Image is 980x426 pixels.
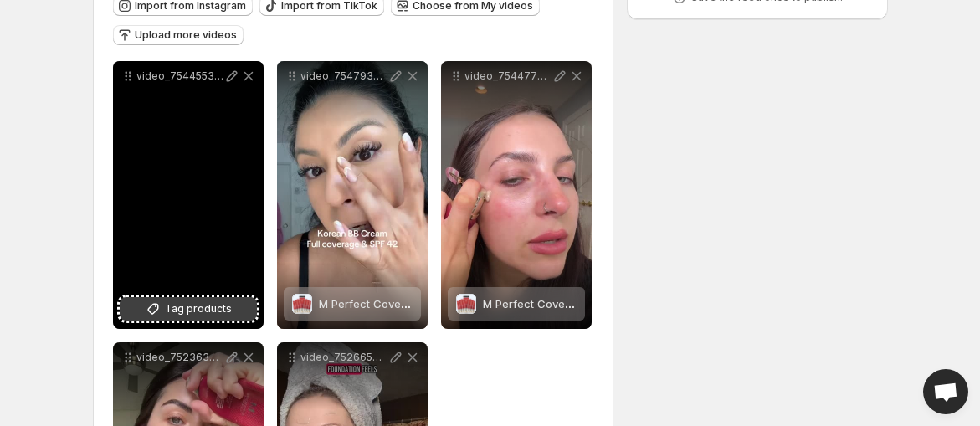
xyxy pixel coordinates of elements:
[456,294,476,314] img: M Perfect Cover BB Cream SPF 42 PA+++(50ml)
[300,69,387,83] p: video_7547936842637741342
[113,25,244,45] button: Upload more videos
[136,69,223,83] p: video_7544553374549675294
[923,369,968,414] div: Open chat
[277,61,428,329] div: video_7547936842637741342M Perfect Cover BB Cream SPF 42 PA+++(50ml)M Perfect Cover BB Cream SPF ...
[113,61,264,329] div: video_7544553374549675294Tag products
[464,69,552,83] p: video_7544770772884049183
[483,297,736,311] span: M Perfect Cover BB Cream SPF 42 PA+++(50ml)
[135,28,237,42] span: Upload more videos
[292,294,312,314] img: M Perfect Cover BB Cream SPF 42 PA+++(50ml)
[441,61,592,329] div: video_7544770772884049183M Perfect Cover BB Cream SPF 42 PA+++(50ml)M Perfect Cover BB Cream SPF ...
[120,297,257,321] button: Tag products
[136,351,223,364] p: video_7523637223862947085
[165,300,232,317] span: Tag products
[300,351,387,364] p: video_7526657895392365854
[319,297,572,311] span: M Perfect Cover BB Cream SPF 42 PA+++(50ml)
